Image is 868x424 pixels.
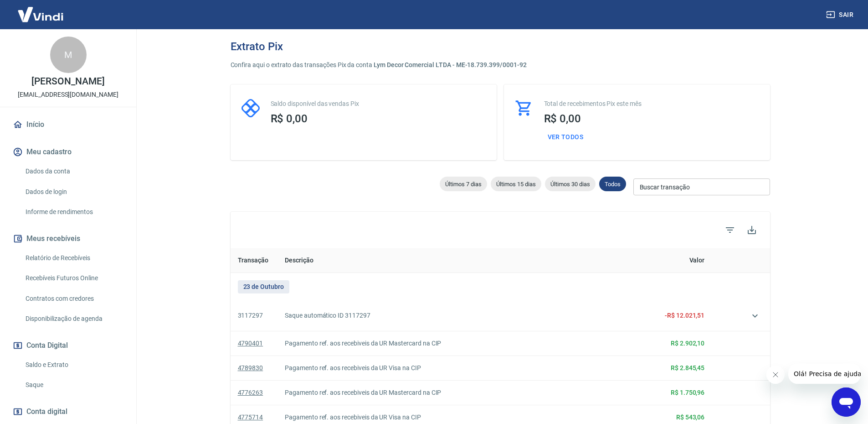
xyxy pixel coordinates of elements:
a: Disponibilização de agenda [22,309,125,328]
a: Recebíveis Futuros Online [22,269,125,288]
p: Saque automático ID 3117297 [285,311,600,320]
iframe: Mensagem da empresa [788,364,861,384]
span: R$ 543,06 [676,414,705,421]
span: R$ 2.902,10 [671,340,704,347]
a: Início [11,115,125,135]
a: 4776263 [238,389,263,396]
span: Últimos 30 dias [545,181,596,188]
iframe: Fechar mensagem [766,366,785,384]
p: Total de recebimentos Pix este mês [544,99,759,109]
p: 23 de Outubro [243,282,284,292]
p: Pagamento ref. aos recebiveis da UR Visa na CIP [285,413,600,422]
p: Saldo disponível das vendas Pix [271,99,486,109]
span: Lym Decor Comercial LTDA - ME - 18.739.399/0001-92 [374,61,527,68]
button: Sair [824,6,857,23]
p: [PERSON_NAME] [31,77,104,86]
a: Saldo e Extrato [22,356,125,374]
a: Contratos com credores [22,289,125,308]
a: 4790401 [238,340,263,347]
a: Conta digital [11,402,125,422]
h3: Extrato Pix [231,40,283,53]
div: Últimos 30 dias [545,177,596,191]
span: R$ 0,00 [271,112,308,125]
div: M [50,37,87,73]
p: Pagamento ref. aos recebiveis da UR Mastercard na CIP [285,388,600,398]
th: Transação [231,248,278,273]
a: Saque [22,376,125,394]
p: Pagamento ref. aos recebiveis da UR Mastercard na CIP [285,339,600,348]
th: Descrição [277,248,607,273]
button: Meus recebíveis [11,229,125,249]
a: Relatório de Recebíveis [22,249,125,267]
a: Informe de rendimentos [22,203,125,221]
span: Últimos 7 dias [440,181,487,188]
p: Confira aqui o extrato das transações Pix da conta [231,60,770,70]
a: 4789830 [238,364,263,372]
span: Todos [599,181,626,188]
a: Dados de login [22,183,125,201]
span: R$ 1.750,96 [671,389,704,396]
div: Últimos 7 dias [440,177,487,191]
span: Últimos 15 dias [491,181,541,188]
span: -R$ 12.021,51 [665,312,704,319]
button: Conta Digital [11,335,125,356]
button: Ver todos [544,129,587,146]
p: [EMAIL_ADDRESS][DOMAIN_NAME] [18,90,118,99]
p: Pagamento ref. aos recebiveis da UR Visa na CIP [285,363,600,373]
iframe: Botão para abrir a janela de mensagens [832,387,861,417]
span: Filtros [719,219,741,241]
span: Conta digital [26,405,67,418]
span: Olá! Precisa de ajuda? [5,6,77,14]
img: Vindi [11,0,70,28]
th: Valor [607,248,712,273]
button: Meu cadastro [11,142,125,162]
div: Últimos 15 dias [491,177,541,191]
a: Dados da conta [22,162,125,181]
div: Todos [599,177,626,191]
a: 3117297 [238,312,263,319]
button: Exportar extrato [741,219,763,241]
span: R$ 0,00 [544,112,581,125]
a: 4775714 [238,414,263,421]
span: R$ 2.845,45 [671,364,704,372]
